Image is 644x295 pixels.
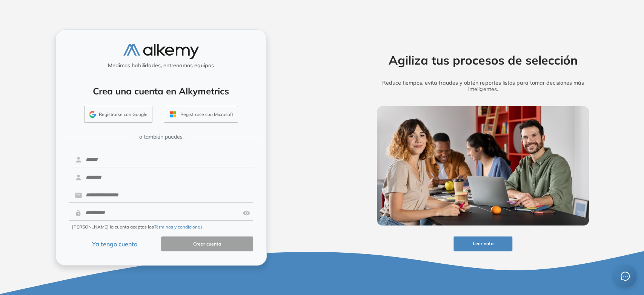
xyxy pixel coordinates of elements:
[169,110,177,119] img: OUTLOOK_ICON
[139,133,183,141] span: o también puedes
[377,106,589,225] img: img-more-info
[84,106,152,123] button: Registrarse con Google
[365,80,601,93] h5: Reduce tiempos, evita fraudes y obtén reportes listos para tomar decisiones más inteligentes.
[154,224,203,230] button: Términos y condiciones
[243,206,250,220] img: asd
[72,224,203,230] span: [PERSON_NAME] la cuenta aceptas los
[164,106,238,123] button: Registrarse con Microsoft
[59,62,263,69] h5: Medimos habilidades, entrenamos equipos
[453,236,512,251] button: Leer nota
[161,236,253,251] button: Crear cuenta
[89,111,96,118] img: GMAIL_ICON
[365,53,601,67] h2: Agiliza tus procesos de selección
[123,44,199,59] img: logo-alkemy
[66,86,257,97] h4: Crea una cuenta en Alkymetrics
[69,236,161,251] button: Ya tengo cuenta
[621,272,630,281] span: message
